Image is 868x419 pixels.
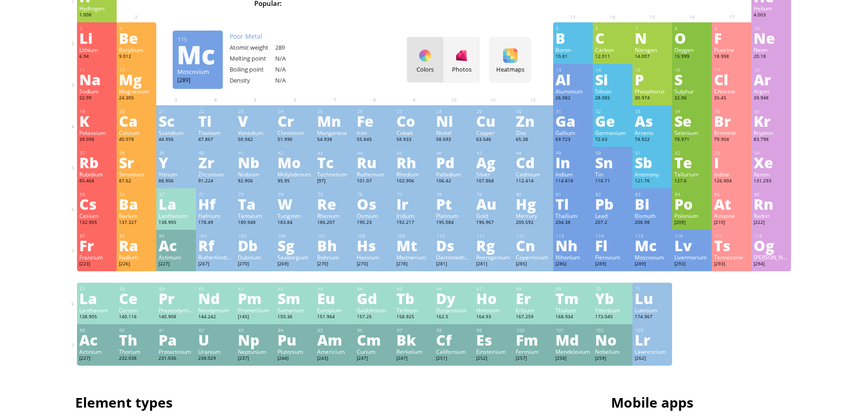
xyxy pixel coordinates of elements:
div: Aluminium [555,88,591,95]
div: Chromium [277,129,313,136]
div: 30.974 [635,95,670,102]
div: 14.007 [635,53,670,61]
div: Strontium [119,171,154,178]
div: Be [119,31,154,45]
div: 17 [714,67,749,73]
div: 20 [119,109,154,114]
div: 19 [80,109,114,114]
div: Palladium [436,171,471,178]
div: Br [714,114,749,128]
div: 48 [516,150,551,156]
div: 91.224 [198,178,233,185]
div: Tellurium [674,171,709,178]
div: Sb [635,155,670,170]
div: 30 [516,109,551,114]
div: 1.008 [79,12,114,19]
div: 12 [119,67,154,73]
div: Ru [357,155,392,170]
div: Co [396,114,431,128]
div: Xenon [754,171,789,178]
div: Mercury [516,212,551,219]
div: Nickel [436,129,471,136]
div: 41 [238,150,273,156]
div: Platinum [436,212,471,219]
div: Si [595,72,630,87]
div: Iron [357,129,392,136]
div: Magnesium [119,88,154,95]
div: Selenium [674,129,709,136]
div: 3 [80,26,114,31]
div: 114.818 [555,178,591,185]
div: C [595,31,630,45]
div: 28 [437,109,471,114]
div: Nb [238,155,273,170]
div: Rhodium [396,171,431,178]
div: 83.798 [754,136,789,144]
div: Ba [119,197,154,211]
div: 18 [754,67,789,73]
div: 74 [278,191,313,197]
div: 39 [159,150,194,156]
div: At [714,197,749,211]
div: 85.468 [79,178,114,185]
div: 5 [556,26,591,31]
div: Beryllium [119,46,154,53]
div: 10 [754,26,789,31]
div: Iodine [714,171,749,178]
div: 183.84 [277,219,313,227]
div: Argon [754,88,789,95]
div: 137.327 [119,219,154,227]
div: Mo [277,155,313,170]
div: 46 [437,150,471,156]
div: Pd [436,155,471,170]
div: Melting point [230,54,275,62]
div: Ir [396,197,431,211]
div: Re [317,197,352,211]
sub: 2 [487,3,489,9]
div: Pb [595,197,630,211]
div: Osmium [357,212,392,219]
div: 126.904 [714,178,749,185]
div: Helium [754,5,789,12]
div: 31 [556,109,591,114]
div: 106.42 [436,178,471,185]
div: 24 [278,109,313,114]
div: Lithium [79,46,114,53]
div: Manganese [317,129,352,136]
div: Thallium [555,212,591,219]
div: Cesium [79,212,114,219]
div: 7 [635,26,670,31]
div: Rb [79,155,114,170]
div: Ar [754,72,789,87]
sub: 4 [437,3,440,9]
div: 40 [199,150,233,156]
div: Chlorine [714,88,749,95]
div: Technetium [317,171,352,178]
div: Rh [396,155,431,170]
div: 76 [357,191,392,197]
div: 9 [714,26,749,31]
div: 85 [714,191,749,197]
div: 87.62 [119,178,154,185]
div: 26 [357,109,392,114]
div: Tl [555,197,591,211]
div: Bi [635,197,670,211]
div: Density [230,76,275,84]
div: 16 [675,67,709,73]
div: Au [476,197,511,211]
div: 47.867 [198,136,233,144]
div: 95.95 [277,178,313,185]
div: Pt [436,197,471,211]
div: 10.81 [555,53,591,61]
div: 63.546 [476,136,511,144]
div: Ni [436,114,471,128]
div: Niobium [238,171,273,178]
div: Moscovium [177,67,218,76]
div: Ta [238,197,273,211]
div: La [159,197,194,211]
div: Tc [317,155,352,170]
div: Antimony [635,171,670,178]
div: Zr [198,155,233,170]
div: Cu [476,114,511,128]
div: 50 [596,150,630,156]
